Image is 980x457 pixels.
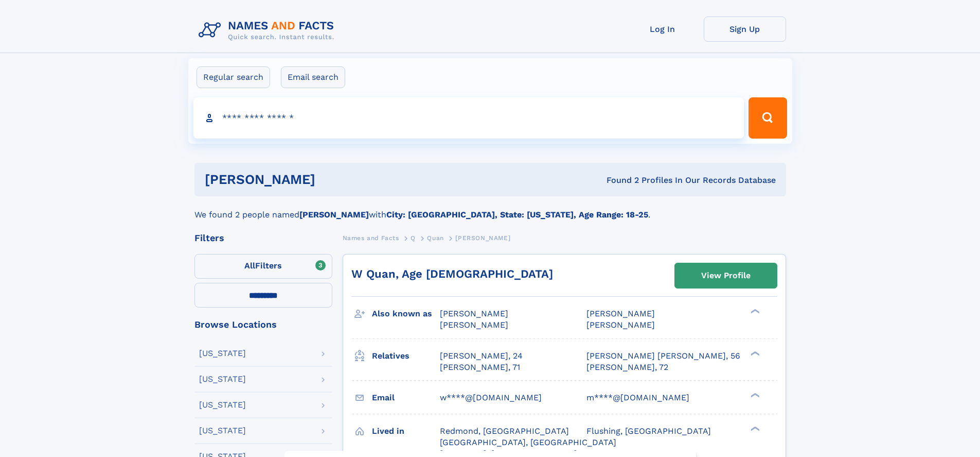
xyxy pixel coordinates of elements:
div: Browse Locations [194,320,332,329]
a: [PERSON_NAME] [PERSON_NAME], 56 [586,350,740,362]
span: Q [411,234,416,242]
h3: Relatives [372,347,440,365]
b: City: [GEOGRAPHIC_DATA], State: [US_STATE], Age Range: 18-25 [386,210,648,219]
span: [PERSON_NAME] [586,320,655,330]
div: ❯ [748,425,760,432]
div: Filters [194,233,332,243]
span: [PERSON_NAME] [440,309,508,318]
label: Regular search [197,66,270,88]
h3: Email [372,389,440,407]
a: [PERSON_NAME], 71 [440,362,520,373]
a: [PERSON_NAME], 24 [440,350,523,362]
div: [US_STATE] [199,349,246,358]
div: [US_STATE] [199,375,246,383]
a: Sign Up [704,16,786,42]
span: Quan [427,234,443,242]
img: Logo Names and Facts [194,16,343,44]
span: [PERSON_NAME] [440,320,508,330]
div: [US_STATE] [199,427,246,435]
span: [PERSON_NAME] [586,309,655,318]
h1: [PERSON_NAME] [205,173,461,186]
span: All [244,261,255,270]
div: [US_STATE] [199,401,246,409]
a: W Quan, Age [DEMOGRAPHIC_DATA] [351,267,553,280]
button: Search Button [749,97,787,139]
div: Found 2 Profiles In Our Records Database [461,175,776,186]
a: Log In [621,16,704,42]
span: Redmond, [GEOGRAPHIC_DATA] [440,426,569,436]
a: View Profile [675,263,777,288]
a: Quan [427,231,443,244]
a: Q [411,231,416,244]
a: [PERSON_NAME], 72 [586,362,668,373]
label: Filters [194,254,332,279]
b: [PERSON_NAME] [299,210,369,219]
div: ❯ [748,308,760,315]
label: Email search [281,66,345,88]
h3: Lived in [372,422,440,440]
input: search input [193,97,744,139]
h3: Also known as [372,305,440,323]
a: Names and Facts [343,231,399,244]
span: Flushing, [GEOGRAPHIC_DATA] [586,426,711,436]
div: ❯ [748,392,760,398]
div: View Profile [701,264,751,287]
div: ❯ [748,350,760,357]
span: [PERSON_NAME] [455,234,510,242]
span: [GEOGRAPHIC_DATA], [GEOGRAPHIC_DATA] [440,437,616,447]
div: We found 2 people named with . [194,196,786,221]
